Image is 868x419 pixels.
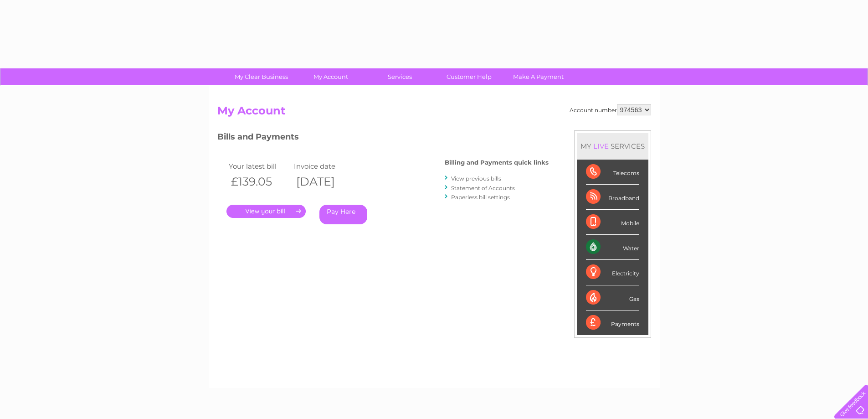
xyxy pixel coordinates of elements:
a: Statement of Accounts [451,185,515,191]
div: Account number [570,104,651,115]
th: £139.05 [226,172,292,191]
a: My Account [293,68,368,85]
a: My Clear Business [224,68,299,85]
th: [DATE] [292,172,357,191]
div: Broadband [586,185,639,210]
div: Mobile [586,210,639,235]
a: Make A Payment [501,68,576,85]
div: Payments [586,310,639,335]
a: . [226,205,306,218]
a: Services [362,68,437,85]
div: LIVE [591,142,611,150]
h2: My Account [217,104,651,122]
a: Pay Here [319,205,367,224]
h4: Billing and Payments quick links [445,159,549,166]
div: Electricity [586,260,639,285]
td: Invoice date [292,160,357,172]
a: Customer Help [431,68,507,85]
div: MY SERVICES [577,133,648,159]
div: Gas [586,285,639,310]
div: Telecoms [586,160,639,185]
a: View previous bills [451,175,501,182]
h3: Bills and Payments [217,130,549,146]
div: Water [586,235,639,260]
a: Paperless bill settings [451,194,510,201]
td: Your latest bill [226,160,292,172]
